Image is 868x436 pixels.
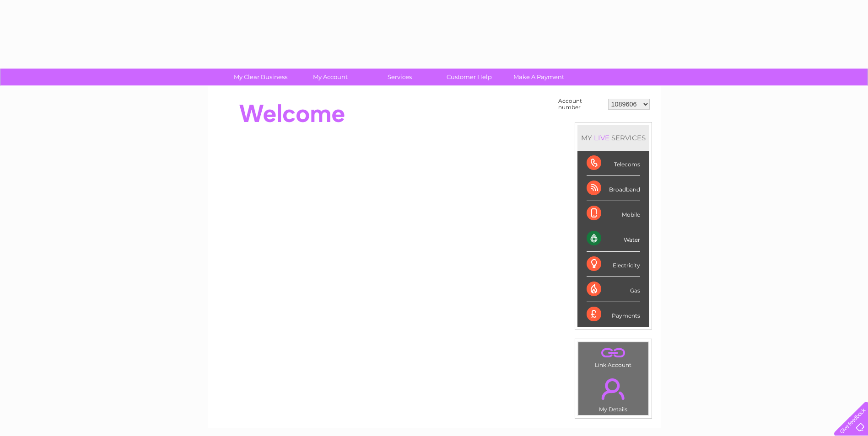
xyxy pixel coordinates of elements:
a: My Account [292,69,368,85]
div: MY SERVICES [577,125,649,151]
a: . [581,345,646,361]
div: Gas [587,277,640,302]
a: . [581,373,646,405]
div: LIVE [592,133,611,142]
td: My Details [578,371,649,415]
div: Water [587,226,640,251]
div: Telecoms [587,151,640,176]
td: Account number [556,96,606,113]
a: Customer Help [431,69,507,85]
div: Mobile [587,201,640,226]
div: Broadband [587,176,640,201]
a: Services [362,69,437,85]
div: Electricity [587,252,640,277]
a: Make A Payment [501,69,577,85]
td: Link Account [578,342,649,371]
a: My Clear Business [223,69,298,85]
div: Payments [587,302,640,327]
